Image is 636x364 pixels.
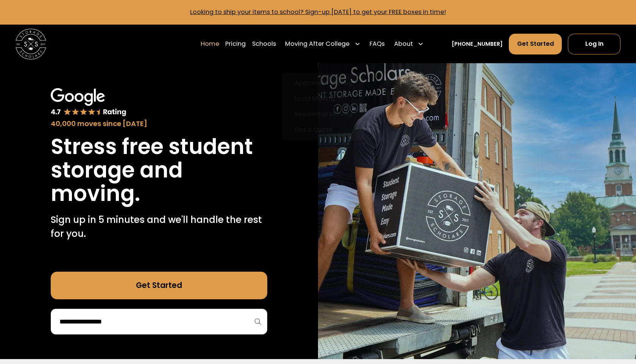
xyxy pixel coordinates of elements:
[285,122,362,137] a: Get a Quote
[285,91,362,107] a: Local Moving
[369,33,385,55] a: FAQs
[509,34,562,54] a: Get Started
[282,73,365,140] nav: Moving After College
[16,29,47,60] img: Storage Scholars main logo
[51,135,267,205] h1: Stress free student storage and moving.
[51,213,267,241] p: Sign up in 5 minutes and we'll handle the rest for you.
[51,88,126,117] img: Google 4.7 star rating
[285,39,349,48] div: Moving After College
[51,272,267,299] a: Get Started
[201,33,219,55] a: Home
[285,76,362,91] a: Apartment Moving
[452,40,503,48] a: [PHONE_NUMBER]
[568,34,620,54] a: Log In
[225,33,246,55] a: Pricing
[190,8,446,16] a: Looking to ship your items to school? Sign-up [DATE] to get your FREE boxes in time!
[318,63,636,359] img: Storage Scholars makes moving and storage easy.
[394,39,413,48] div: About
[285,107,362,122] a: Residential Moving
[252,33,276,55] a: Schools
[282,33,363,55] div: Moving After College
[51,118,267,129] div: 40,000 moves since [DATE]
[391,33,427,55] div: About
